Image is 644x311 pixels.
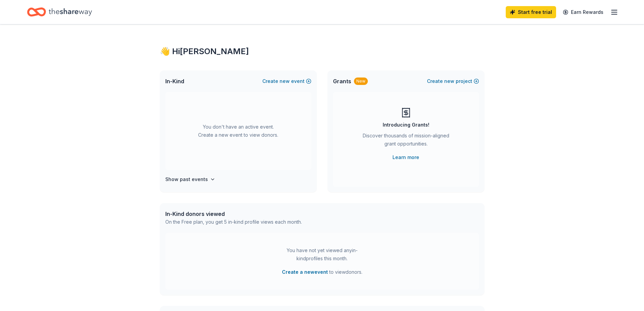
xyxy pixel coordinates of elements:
h4: Show past events [165,175,208,183]
button: Createnewproject [427,77,479,85]
div: Discover thousands of mission-aligned grant opportunities. [360,132,452,151]
span: In-Kind [165,77,184,85]
div: In-Kind donors viewed [165,210,302,218]
span: to view donors . [282,268,362,276]
a: Start free trial [506,6,556,18]
div: You don't have an active event. Create a new event to view donors. [165,92,311,170]
div: You have not yet viewed any in-kind profiles this month. [280,246,364,263]
div: 👋 Hi [PERSON_NAME] [160,46,484,57]
div: New [354,77,368,85]
button: Create a newevent [282,268,328,276]
span: Grants [333,77,351,85]
div: Introducing Grants! [383,121,429,129]
button: Show past events [165,175,215,183]
span: new [444,77,454,85]
a: Home [27,4,92,20]
a: Earn Rewards [559,6,607,18]
div: On the Free plan, you get 5 in-kind profile views each month. [165,218,302,226]
a: Learn more [392,153,419,161]
span: new [280,77,290,85]
button: Createnewevent [262,77,311,85]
